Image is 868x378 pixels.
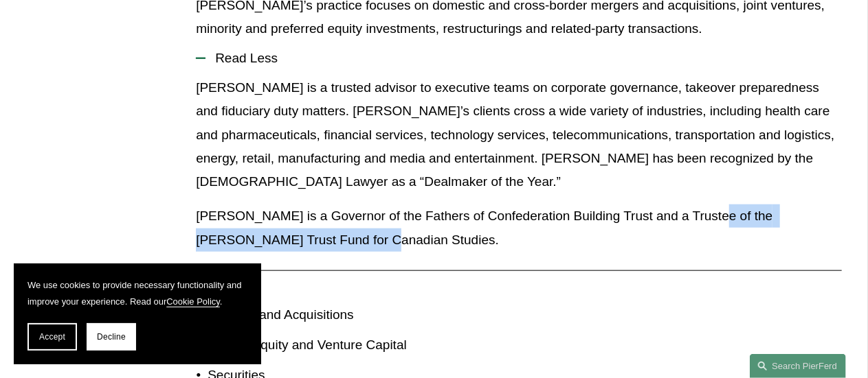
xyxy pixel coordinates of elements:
span: Decline [97,332,126,342]
a: Cookie Policy [166,296,220,307]
span: Read Less [205,51,842,66]
p: [PERSON_NAME] is a trusted advisor to executive teams on corporate governance, takeover preparedn... [196,76,842,193]
button: Read Less [196,40,842,76]
section: Cookie banner [14,263,261,364]
p: [PERSON_NAME] is a Governor of the Fathers of Confederation Building Trust and a Trustee of the [... [196,204,842,252]
div: Read Less [196,76,842,262]
p: Mergers and Acquisitions [208,303,434,327]
p: We use cookies to provide necessary functionality and improve your experience. Read our . [27,277,247,309]
a: Search this site [750,354,846,378]
span: Accept [39,332,65,342]
button: Accept [27,323,77,351]
button: Decline [87,323,136,351]
p: Private Equity and Venture Capital [208,333,434,357]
